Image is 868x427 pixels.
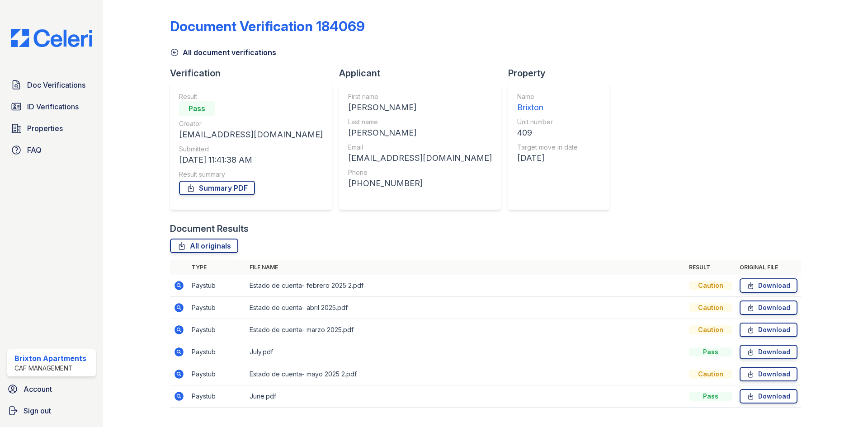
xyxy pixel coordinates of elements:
a: FAQ [7,141,96,159]
div: Property [508,67,617,80]
div: [PHONE_NUMBER] [348,177,492,190]
div: 409 [517,127,578,139]
td: Estado de cuenta- abril 2025.pdf [246,297,685,319]
a: Account [4,380,99,398]
th: Result [685,260,736,275]
div: Result [179,92,323,101]
div: [PERSON_NAME] [348,127,492,139]
div: First name [348,92,492,101]
div: [PERSON_NAME] [348,101,492,114]
a: ID Verifications [7,98,96,116]
span: ID Verifications [27,101,79,112]
td: Paystub [188,319,246,341]
td: Paystub [188,341,246,363]
div: [EMAIL_ADDRESS][DOMAIN_NAME] [179,128,323,141]
div: Pass [689,392,732,401]
td: July.pdf [246,341,685,363]
td: Estado de cuenta- marzo 2025.pdf [246,319,685,341]
a: Sign out [4,402,99,420]
iframe: chat widget [830,391,859,418]
a: Download [740,323,797,337]
span: Sign out [24,405,51,416]
a: Download [740,278,797,293]
div: Caution [689,325,732,334]
a: Properties [7,119,96,137]
div: [DATE] [517,152,578,164]
img: CE_Logo_Blue-a8612792a0a2168367f1c8372b55b34899dd931a85d93a1a3d3e32e68fde9ad4.png [4,29,99,47]
a: Name Brixton [517,92,578,114]
div: Name [517,92,578,101]
div: Applicant [339,67,508,80]
a: Download [740,345,797,359]
span: Account [24,384,52,394]
div: Email [348,143,492,152]
div: Brixton Apartments [14,353,86,364]
div: [DATE] 11:41:38 AM [179,154,323,166]
span: FAQ [27,145,42,155]
td: Paystub [188,297,246,319]
div: CAF Management [14,364,86,373]
a: Summary PDF [179,181,255,195]
td: Estado de cuenta- mayo 2025 2.pdf [246,363,685,385]
span: Doc Verifications [27,80,85,90]
a: All document verifications [170,47,276,58]
div: Brixton [517,101,578,114]
a: Download [740,300,797,315]
div: Caution [689,281,732,290]
div: Target move in date [517,143,578,152]
th: File name [246,260,685,275]
a: All originals [170,239,238,253]
div: Document Results [170,222,249,235]
div: Verification [170,67,339,80]
div: Caution [689,370,732,379]
td: June.pdf [246,385,685,408]
div: Pass [689,347,732,357]
td: Paystub [188,385,246,408]
a: Doc Verifications [7,76,96,94]
td: Paystub [188,275,246,297]
td: Paystub [188,363,246,385]
div: [EMAIL_ADDRESS][DOMAIN_NAME] [348,152,492,164]
div: Phone [348,168,492,177]
a: Download [740,367,797,381]
div: Result summary [179,170,323,179]
td: Estado de cuenta- febrero 2025 2.pdf [246,275,685,297]
th: Original file [736,260,801,275]
th: Type [188,260,246,275]
div: Last name [348,117,492,127]
span: Properties [27,123,63,134]
div: Creator [179,119,323,128]
a: Download [740,389,797,404]
div: Document Verification 184069 [170,18,365,34]
div: Submitted [179,145,323,154]
div: Unit number [517,117,578,127]
div: Pass [179,101,215,116]
div: Caution [689,303,732,312]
